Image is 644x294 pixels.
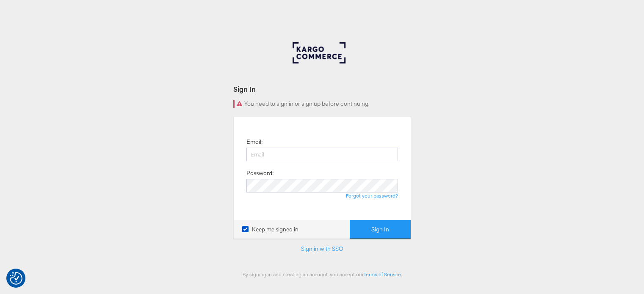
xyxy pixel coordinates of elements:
button: Consent Preferences [10,272,22,285]
a: Sign in with SSO [301,245,343,253]
label: Email: [246,138,263,146]
label: Password: [246,169,274,177]
div: You need to sign in or sign up before continuing. [233,100,411,108]
a: Forgot your password? [346,192,398,199]
input: Email [246,148,398,161]
a: Terms of Service [364,271,401,278]
div: Sign In [233,84,411,94]
div: By signing in and creating an account, you accept our . [233,271,411,278]
label: Keep me signed in [242,225,299,234]
button: Sign In [350,220,411,239]
img: Revisit consent button [10,272,22,285]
